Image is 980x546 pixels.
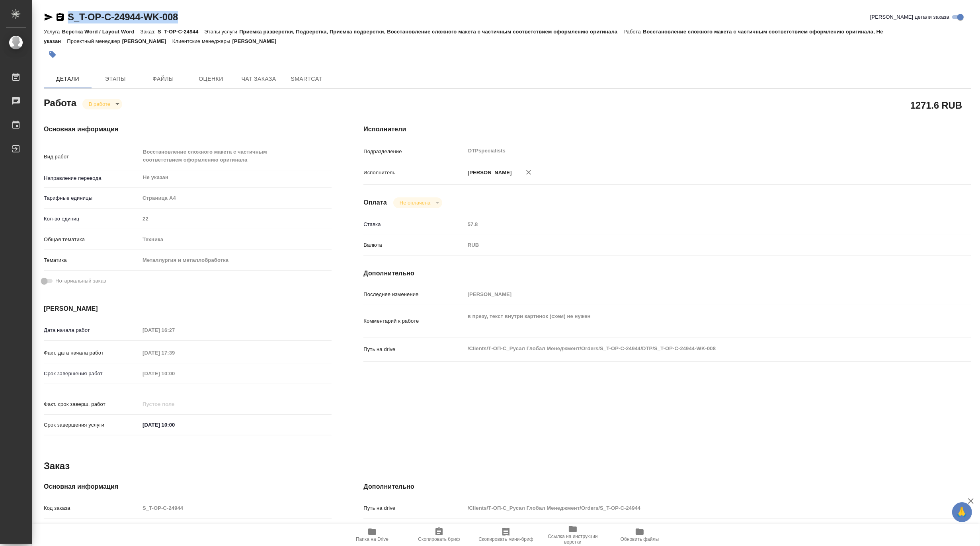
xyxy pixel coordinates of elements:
[141,29,158,35] p: Заказ:
[140,502,332,514] input: Пустое поле
[606,524,673,546] button: Обновить файлы
[44,304,332,314] h4: [PERSON_NAME]
[363,148,465,156] p: Подразделение
[140,398,209,410] input: Пустое поле
[49,74,87,84] span: Детали
[44,326,140,334] p: Дата начала работ
[465,169,512,177] p: [PERSON_NAME]
[140,324,209,336] input: Пустое поле
[472,524,539,546] button: Скопировать мини-бриф
[240,74,278,84] span: Чат заказа
[55,277,106,285] span: Нотариальный заказ
[363,220,465,228] p: Ставка
[122,38,172,44] p: [PERSON_NAME]
[363,482,971,491] h4: Дополнительно
[955,504,969,521] span: 🙏
[44,12,53,22] button: Скопировать ссылку для ЯМессенджера
[339,524,406,546] button: Папка на Drive
[140,523,332,534] input: Пустое поле
[68,12,178,22] a: S_T-OP-C-24944-WK-008
[363,198,387,207] h4: Оплата
[140,347,209,359] input: Пустое поле
[44,349,140,357] p: Факт. дата начала работ
[158,29,204,35] p: S_T-OP-C-24944
[192,74,230,84] span: Оценки
[397,199,433,206] button: Не оплачена
[82,99,122,109] div: В работе
[44,370,140,378] p: Срок завершения работ
[465,218,921,230] input: Пустое поле
[539,524,606,546] button: Ссылка на инструкции верстки
[44,215,140,223] p: Кол-во единиц
[520,164,537,181] button: Удалить исполнителя
[418,536,460,542] span: Скопировать бриф
[44,421,140,429] p: Срок завершения услуги
[44,482,332,491] h4: Основная информация
[140,419,209,431] input: ✎ Введи что-нибудь
[44,95,76,109] h2: Работа
[44,460,70,472] h2: Заказ
[232,38,282,44] p: [PERSON_NAME]
[140,213,332,224] input: Пустое поле
[623,29,643,35] p: Работа
[465,238,921,252] div: RUB
[96,74,135,84] span: Этапы
[621,536,659,542] span: Обновить файлы
[204,29,239,35] p: Этапы услуги
[44,125,332,134] h4: Основная информация
[952,502,972,522] button: 🙏
[363,504,465,512] p: Путь на drive
[910,98,962,112] h2: 1271.6 RUB
[465,502,921,514] input: Пустое поле
[67,38,122,44] p: Проектный менеджер
[363,169,465,177] p: Исполнитель
[62,29,140,35] p: Верстка Word / Layout Word
[363,241,465,249] p: Валюта
[172,38,232,44] p: Клиентские менеджеры
[287,74,326,84] span: SmartCat
[393,197,442,208] div: В работе
[144,74,182,84] span: Файлы
[44,504,140,512] p: Код заказа
[44,174,140,182] p: Направление перевода
[140,368,209,379] input: Пустое поле
[44,236,140,244] p: Общая тематика
[363,345,465,353] p: Путь на drive
[44,400,140,408] p: Факт. срок заверш. работ
[44,256,140,264] p: Тематика
[86,101,113,107] button: В работе
[465,289,921,300] input: Пустое поле
[55,12,65,22] button: Скопировать ссылку
[363,269,971,278] h4: Дополнительно
[140,253,332,267] div: Металлургия и металлобработка
[239,29,623,35] p: Приемка разверстки, Подверстка, Приемка подверстки, Восстановление сложного макета с частичным со...
[140,191,332,205] div: Страница А4
[44,194,140,202] p: Тарифные единицы
[363,125,971,134] h4: Исполнители
[465,342,921,355] textarea: /Clients/Т-ОП-С_Русал Глобал Менеджмент/Orders/S_T-OP-C-24944/DTP/S_T-OP-C-24944-WK-008
[44,46,61,63] button: Добавить тэг
[544,534,601,545] span: Ссылка на инструкции верстки
[465,523,921,534] input: Пустое поле
[478,536,533,542] span: Скопировать мини-бриф
[406,524,472,546] button: Скопировать бриф
[870,13,949,21] span: [PERSON_NAME] детали заказа
[44,29,62,35] p: Услуга
[465,310,921,331] textarea: в презу, текст внутри картинок (схем) не нужен
[363,291,465,298] p: Последнее изменение
[363,317,465,325] p: Комментарий к работе
[44,153,140,161] p: Вид работ
[356,536,388,542] span: Папка на Drive
[140,233,332,246] div: Техника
